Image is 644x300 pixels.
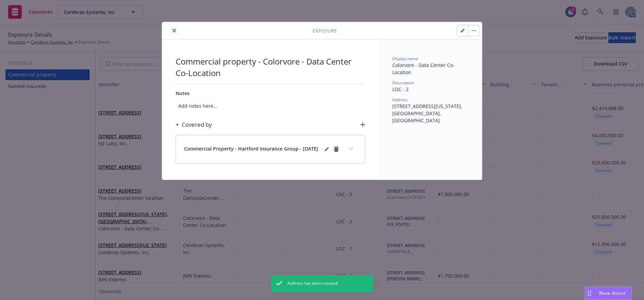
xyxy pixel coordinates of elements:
span: Commercial property - Colorvore - Data Center Co-Location [176,56,365,78]
span: LOC - 2 [392,86,409,92]
div: Drag to move [585,287,594,300]
span: Display name [392,56,418,61]
h3: Covered by [182,120,212,129]
button: Nova Assist [585,286,632,300]
span: Address [392,97,408,103]
button: expand content [346,143,357,154]
span: [STREET_ADDRESS][US_STATE], [GEOGRAPHIC_DATA], [GEOGRAPHIC_DATA] [392,103,464,124]
span: Commercial Property - Hartford Insurance Group - [DATE] [184,145,318,153]
span: Add notes here... [176,100,365,112]
a: remove [332,145,340,153]
span: Nova Assist [599,290,626,296]
span: Exposure [312,27,337,34]
div: Commercial Property - Hartford Insurance Group - [DATE]editPencilremoveexpand content [176,135,365,163]
span: Address has been created! [287,280,338,286]
button: close [170,27,178,35]
div: Covered by [176,120,212,129]
span: Notes [176,90,190,96]
span: Description [392,80,414,86]
span: Colorvore - Data Center Co-Location [392,62,454,75]
a: editPencil [323,145,331,153]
